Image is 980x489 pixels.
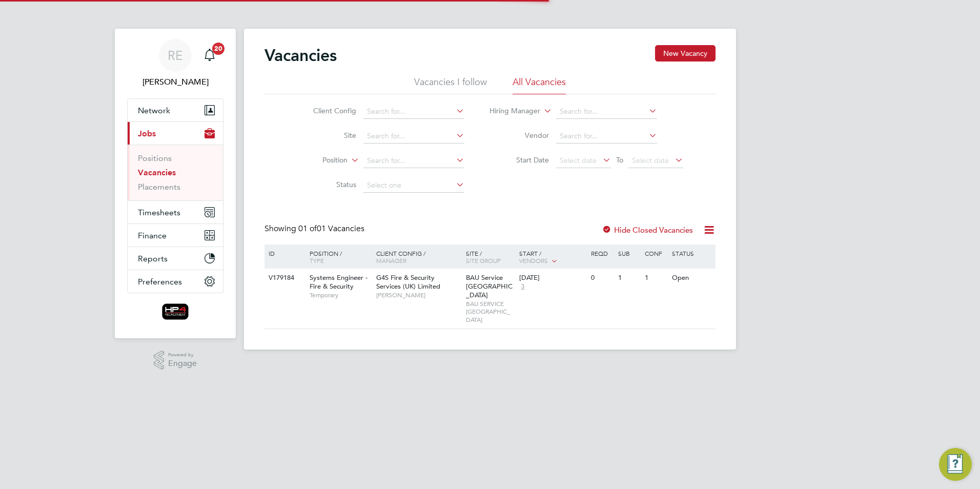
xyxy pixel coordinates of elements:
[128,145,223,200] div: Jobs
[212,43,224,55] span: 20
[613,153,626,167] span: To
[519,256,548,264] span: Vendors
[490,155,549,165] label: Start Date
[376,256,406,264] span: Manager
[297,131,356,140] label: Site
[669,244,714,262] div: Status
[310,273,367,291] span: Systems Engineer - Fire & Security
[168,359,197,368] span: Engage
[289,155,348,166] label: Position
[266,244,302,262] div: ID
[490,131,549,140] label: Vendor
[138,106,170,115] span: Network
[264,45,337,66] h2: Vacancies
[115,29,236,338] nav: Main navigation
[138,168,176,177] a: Vacancies
[560,156,597,165] span: Select date
[466,273,513,299] span: BAU Service [GEOGRAPHIC_DATA]
[138,182,180,192] a: Placements
[519,282,526,291] span: 3
[602,225,693,235] label: Hide Closed Vacancies
[642,244,669,262] div: Conf
[616,269,642,288] div: 1
[138,254,168,263] span: Reports
[127,39,223,88] a: RE[PERSON_NAME]
[154,351,197,370] a: Powered byEngage
[138,231,167,240] span: Finance
[298,223,317,234] span: 01 of
[556,129,657,144] input: Search for...
[138,129,156,138] span: Jobs
[127,76,223,88] span: Russell Edwards
[632,156,669,165] span: Select date
[669,269,714,288] div: Open
[939,448,972,481] button: Engage Resource Center
[310,256,324,264] span: Type
[128,224,223,247] button: Finance
[168,351,197,359] span: Powered by
[616,244,642,262] div: Sub
[128,270,223,293] button: Preferences
[302,244,374,269] div: Position /
[414,76,487,94] li: Vacancies I follow
[519,274,586,282] div: [DATE]
[310,291,371,299] span: Temporary
[138,277,182,287] span: Preferences
[168,49,183,62] span: RE
[162,303,189,320] img: hp4recruitment-logo-retina.png
[655,45,716,62] button: New Vacancy
[297,180,356,189] label: Status
[128,99,223,121] button: Network
[138,153,172,163] a: Positions
[363,178,464,193] input: Select one
[297,106,356,115] label: Client Config
[588,269,615,288] div: 0
[466,300,515,324] span: BAU SERVICE [GEOGRAPHIC_DATA]
[264,223,366,234] div: Showing
[513,76,566,94] li: All Vacancies
[128,247,223,270] button: Reports
[127,303,223,320] a: Go to home page
[374,244,463,269] div: Client Config /
[588,244,615,262] div: Reqd
[642,269,669,288] div: 1
[266,269,302,288] div: V179184
[363,154,464,168] input: Search for...
[376,291,461,299] span: [PERSON_NAME]
[199,39,220,72] a: 20
[481,106,540,116] label: Hiring Manager
[517,244,588,270] div: Start /
[556,105,657,119] input: Search for...
[466,256,501,264] span: Site Group
[376,273,440,291] span: G4S Fire & Security Services (UK) Limited
[298,223,364,234] span: 01 Vacancies
[128,201,223,223] button: Timesheets
[363,129,464,144] input: Search for...
[128,122,223,145] button: Jobs
[463,244,517,269] div: Site /
[363,105,464,119] input: Search for...
[138,208,180,217] span: Timesheets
